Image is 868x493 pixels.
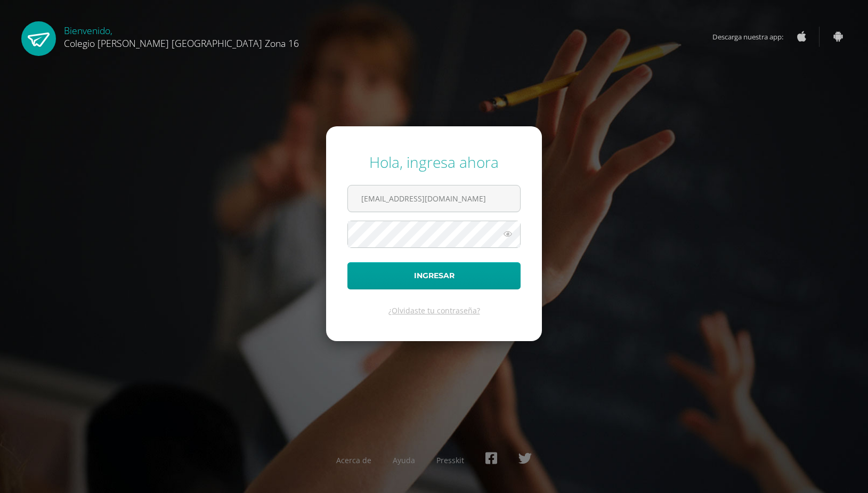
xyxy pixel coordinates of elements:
span: Colegio [PERSON_NAME] [GEOGRAPHIC_DATA] Zona 16 [64,37,299,50]
input: Correo electrónico o usuario [348,185,520,212]
div: Hola, ingresa ahora [347,152,521,172]
a: Ayuda [393,455,415,465]
span: Descarga nuestra app: [712,27,794,47]
a: Acerca de [336,455,371,465]
a: Presskit [436,455,464,465]
button: Ingresar [347,262,521,289]
a: ¿Olvidaste tu contraseña? [388,305,480,316]
div: Bienvenido, [64,21,299,50]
